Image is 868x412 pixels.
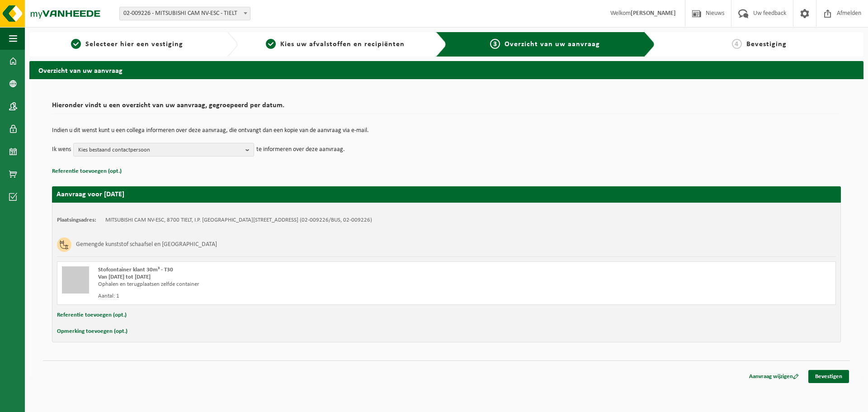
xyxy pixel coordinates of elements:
[52,143,71,156] p: Ik wens
[732,39,742,49] span: 4
[85,41,183,48] span: Selecteer hier een vestiging
[29,61,863,79] h2: Overzicht van uw aanvraag
[242,39,428,50] a: 2Kies uw afvalstoffen en recipiënten
[119,7,250,20] span: 02-009226 - MITSUBISHI CAM NV-ESC - TIELT
[52,128,841,134] p: Indien u dit wenst kunt u een collega informeren over deze aanvraag, die ontvangt dan een kopie v...
[78,143,242,157] span: Kies bestaand contactpersoon
[105,217,372,224] td: MITSUBISHI CAM NV-ESC, 8700 TIELT, I.P. [GEOGRAPHIC_DATA][STREET_ADDRESS] (02-009226/BUS, 02-009226)
[98,274,151,280] strong: Van [DATE] tot [DATE]
[98,293,483,300] div: Aantal: 1
[73,143,254,156] button: Kies bestaand contactpersoon
[57,217,96,223] strong: Plaatsingsadres:
[52,102,841,114] h2: Hieronder vindt u een overzicht van uw aanvraag, gegroepeerd per datum.
[505,41,600,48] span: Overzicht van uw aanvraag
[98,281,483,288] div: Ophalen en terugplaatsen zelfde container
[490,39,500,49] span: 3
[76,237,217,252] h3: Gemengde kunststof schaafsel en [GEOGRAPHIC_DATA]
[52,166,122,177] button: Referentie toevoegen (opt.)
[280,41,405,48] span: Kies uw afvalstoffen en recipiënten
[57,309,127,321] button: Referentie toevoegen (opt.)
[57,191,124,198] strong: Aanvraag voor [DATE]
[256,143,345,156] p: te informeren over deze aanvraag.
[746,41,787,48] span: Bevestiging
[98,267,173,273] span: Stofcontainer klant 30m³ - T30
[631,10,676,17] strong: [PERSON_NAME]
[71,39,81,49] span: 1
[57,326,127,337] button: Opmerking toevoegen (opt.)
[120,7,250,20] span: 02-009226 - MITSUBISHI CAM NV-ESC - TIELT
[742,370,806,383] a: Aanvraag wijzigen
[266,39,276,49] span: 2
[808,370,849,383] a: Bevestigen
[34,39,220,50] a: 1Selecteer hier een vestiging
